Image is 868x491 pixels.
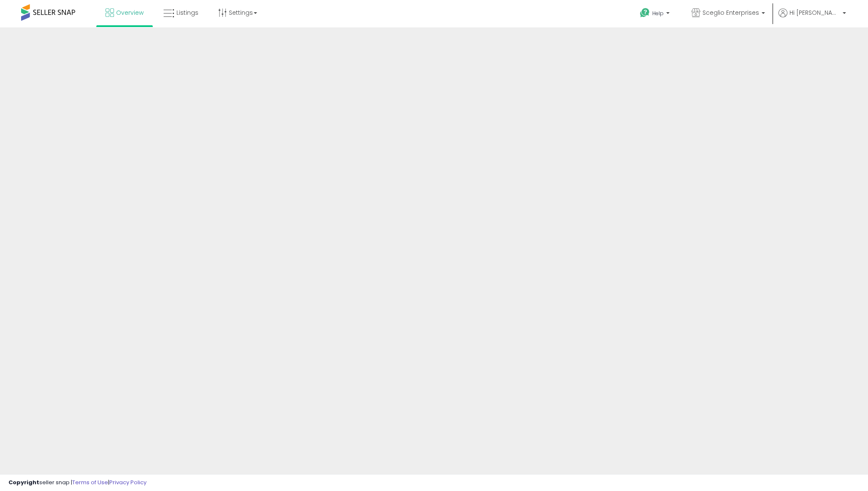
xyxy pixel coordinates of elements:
[652,10,664,17] span: Help
[778,8,846,27] a: Hi [PERSON_NAME]
[789,8,840,17] span: Hi [PERSON_NAME]
[703,8,759,17] span: Sceglio Enterprises
[176,8,198,17] span: Listings
[633,1,678,27] a: Help
[116,8,144,17] span: Overview
[640,8,650,18] i: Get Help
